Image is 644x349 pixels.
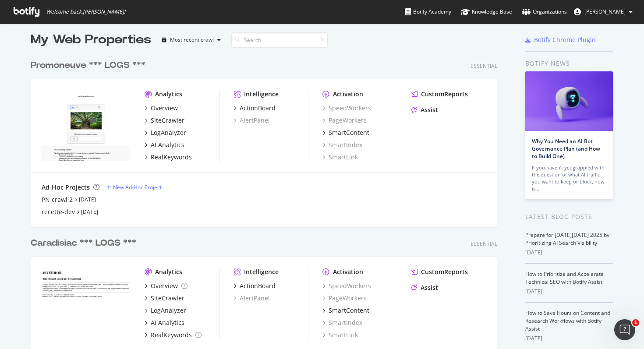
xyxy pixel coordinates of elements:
a: New Ad-Hoc Project [106,183,162,191]
img: promoneuve.fr [42,90,131,161]
a: AlertPanel [234,116,270,125]
a: [DATE] [81,208,98,215]
iframe: Intercom live chat [614,319,635,340]
a: LogAnalyzer [145,306,186,315]
a: Why You Need an AI Bot Governance Plan (and How to Build One) [532,137,600,160]
a: CustomReports [411,90,468,99]
a: Botify Chrome Plugin [525,35,596,44]
a: PN crawl 2 [42,195,73,204]
a: ActionBoard [234,282,276,290]
span: NASSAR Léa [584,8,626,15]
div: LogAnalyzer [151,128,186,137]
a: How to Save Hours on Content and Research Workflows with Botify Assist [525,309,610,332]
a: RealKeywords [145,331,202,339]
a: Assist [411,106,438,114]
a: LogAnalyzer [145,128,186,137]
div: [DATE] [525,249,613,257]
div: RealKeywords [151,331,192,339]
div: ActionBoard [240,282,276,290]
div: Activation [333,268,363,276]
input: Search [231,32,328,48]
div: If you haven’t yet grappled with the question of what AI traffic you want to keep or block, now is… [532,164,606,192]
div: [DATE] [525,288,613,296]
a: Overview [145,104,178,113]
div: SiteCrawler [151,116,184,125]
a: SiteCrawler [145,294,184,303]
div: AI Analytics [151,141,184,149]
a: SmartIndex [322,141,362,149]
a: AlertPanel [234,294,270,303]
div: Botify news [525,59,613,68]
div: Intelligence [244,268,279,276]
a: SiteCrawler [145,116,184,125]
a: How to Prioritize and Accelerate Technical SEO with Botify Assist [525,270,604,286]
div: Latest Blog Posts [525,212,613,222]
a: CustomReports [411,268,468,276]
div: CustomReports [421,90,468,99]
div: New Ad-Hoc Project [113,183,162,191]
div: CustomReports [421,268,468,276]
a: ActionBoard [234,104,276,113]
div: Intelligence [244,90,279,99]
a: [DATE] [79,196,96,203]
div: ActionBoard [240,104,276,113]
img: Why You Need an AI Bot Governance Plan (and How to Build One) [525,71,613,131]
a: SmartLink [322,153,358,162]
div: Essential [471,62,497,70]
button: Most recent crawl [158,33,224,47]
a: PageWorkers [322,294,367,303]
div: Analytics [155,90,182,99]
a: AI Analytics [145,318,184,327]
a: SmartLink [322,331,358,339]
div: Botify Chrome Plugin [534,35,596,44]
div: SiteCrawler [151,294,184,303]
div: Activation [333,90,363,99]
div: AI Analytics [151,318,184,327]
div: My Web Properties [31,31,151,49]
button: [PERSON_NAME] [567,5,640,19]
a: AI Analytics [145,141,184,149]
a: PageWorkers [322,116,367,125]
span: Welcome back, [PERSON_NAME] ! [46,8,125,15]
div: Overview [151,104,178,113]
div: Organizations [522,7,567,16]
div: SmartContent [329,306,369,315]
a: SmartIndex [322,318,362,327]
div: Ad-Hoc Projects [42,183,90,192]
a: recette-dev [42,208,75,216]
div: Botify Academy [405,7,451,16]
a: SmartContent [322,306,369,315]
div: SmartContent [329,128,369,137]
div: Essential [471,240,497,247]
a: SmartContent [322,128,369,137]
div: Most recent crawl [170,37,214,42]
a: Assist [411,283,438,292]
div: Analytics [155,268,182,276]
a: Overview [145,282,188,290]
div: Overview [151,282,178,290]
div: Assist [421,106,438,114]
img: caradisiac.com [42,268,131,338]
a: Prepare for [DATE][DATE] 2025 by Prioritizing AI Search Visibility [525,231,609,247]
div: Assist [421,283,438,292]
div: LogAnalyzer [151,306,186,315]
span: 1 [632,319,639,326]
a: SpeedWorkers [322,282,371,290]
div: Knowledge Base [461,7,512,16]
div: [DATE] [525,335,613,342]
a: RealKeywords [145,153,192,162]
div: RealKeywords [151,153,192,162]
a: SpeedWorkers [322,104,371,113]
